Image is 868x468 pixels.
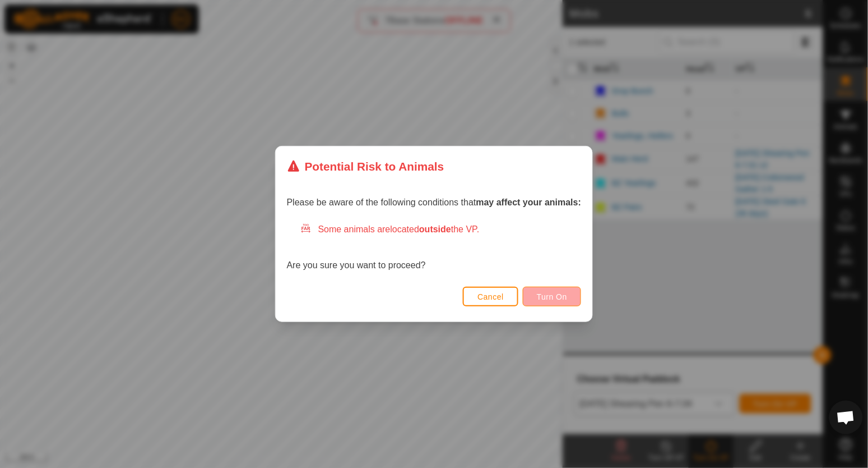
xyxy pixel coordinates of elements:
strong: outside [419,224,451,234]
button: Turn On [523,287,581,306]
div: Some animals are [300,223,582,236]
span: located the VP. [391,224,480,234]
div: Are you sure you want to proceed? [287,223,582,272]
button: Cancel [463,287,518,306]
div: Open chat [829,401,863,434]
span: Please be aware of the following conditions that [287,198,582,207]
span: Turn On [537,292,567,301]
span: Cancel [477,292,504,301]
div: Potential Risk to Animals [287,158,444,175]
strong: may affect your animals: [476,198,582,207]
